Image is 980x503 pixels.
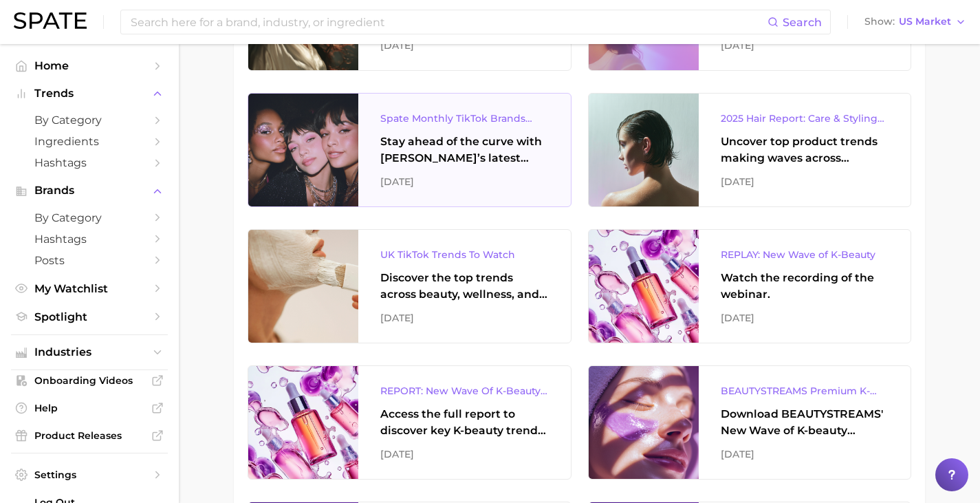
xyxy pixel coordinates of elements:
[380,173,549,190] div: [DATE]
[11,250,168,271] a: Posts
[11,152,168,173] a: Hashtags
[11,306,168,328] a: Spotlight
[721,270,889,303] div: Watch the recording of the webinar.
[248,229,571,343] a: UK TikTok Trends To WatchDiscover the top trends across beauty, wellness, and personal care on Ti...
[380,110,549,127] div: Spate Monthly TikTok Brands Tracker
[380,446,549,462] div: [DATE]
[34,87,144,100] span: Trends
[721,383,889,399] div: BEAUTYSTREAMS Premium K-beauty Trends Report
[721,310,889,326] div: [DATE]
[11,464,168,485] a: Settings
[861,13,970,31] button: ShowUS Market
[380,383,549,399] div: REPORT: New Wave Of K-Beauty: [GEOGRAPHIC_DATA]’s Trending Innovations In Skincare & Color Cosmetics
[34,184,144,197] span: Brands
[380,37,549,54] div: [DATE]
[721,246,889,263] div: REPLAY: New Wave of K-Beauty
[864,18,895,25] span: Show
[721,173,889,190] div: [DATE]
[588,229,912,343] a: REPLAY: New Wave of K-BeautyWatch the recording of the webinar.[DATE]
[11,109,168,131] a: by Category
[11,207,168,228] a: by Category
[248,93,571,207] a: Spate Monthly TikTok Brands TrackerStay ahead of the curve with [PERSON_NAME]’s latest monthly tr...
[11,342,168,363] button: Industries
[588,365,912,480] a: BEAUTYSTREAMS Premium K-beauty Trends ReportDownload BEAUTYSTREAMS' New Wave of K-beauty Report.[...
[721,406,889,439] div: Download BEAUTYSTREAMS' New Wave of K-beauty Report.
[588,93,912,207] a: 2025 Hair Report: Care & Styling ProductsUncover top product trends making waves across platforms...
[34,402,144,414] span: Help
[11,83,168,104] button: Trends
[34,114,144,127] span: by Category
[721,37,889,54] div: [DATE]
[11,131,168,152] a: Ingredients
[34,59,144,72] span: Home
[721,133,889,167] div: Uncover top product trends making waves across platforms — along with key insights into benefits,...
[248,365,571,480] a: REPORT: New Wave Of K-Beauty: [GEOGRAPHIC_DATA]’s Trending Innovations In Skincare & Color Cosmet...
[14,12,87,29] img: SPATE
[11,55,168,76] a: Home
[721,446,889,462] div: [DATE]
[34,254,144,267] span: Posts
[380,270,549,303] div: Discover the top trends across beauty, wellness, and personal care on TikTok [GEOGRAPHIC_DATA].
[34,346,144,358] span: Industries
[783,16,822,29] span: Search
[721,110,889,127] div: 2025 Hair Report: Care & Styling Products
[11,425,168,446] a: Product Releases
[11,278,168,299] a: My Watchlist
[11,180,168,201] button: Brands
[34,310,144,323] span: Spotlight
[34,429,144,442] span: Product Releases
[11,370,168,391] a: Onboarding Videos
[11,398,168,418] a: Help
[380,310,549,326] div: [DATE]
[34,211,144,224] span: by Category
[34,233,144,246] span: Hashtags
[11,228,168,250] a: Hashtags
[34,374,144,387] span: Onboarding Videos
[34,469,144,481] span: Settings
[380,133,549,167] div: Stay ahead of the curve with [PERSON_NAME]’s latest monthly tracker, spotlighting the fastest-gro...
[380,246,549,263] div: UK TikTok Trends To Watch
[129,10,767,34] input: Search here for a brand, industry, or ingredient
[34,282,144,295] span: My Watchlist
[899,18,951,25] span: US Market
[34,156,144,169] span: Hashtags
[380,406,549,439] div: Access the full report to discover key K-beauty trends influencing [DATE] beauty market
[34,135,144,148] span: Ingredients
